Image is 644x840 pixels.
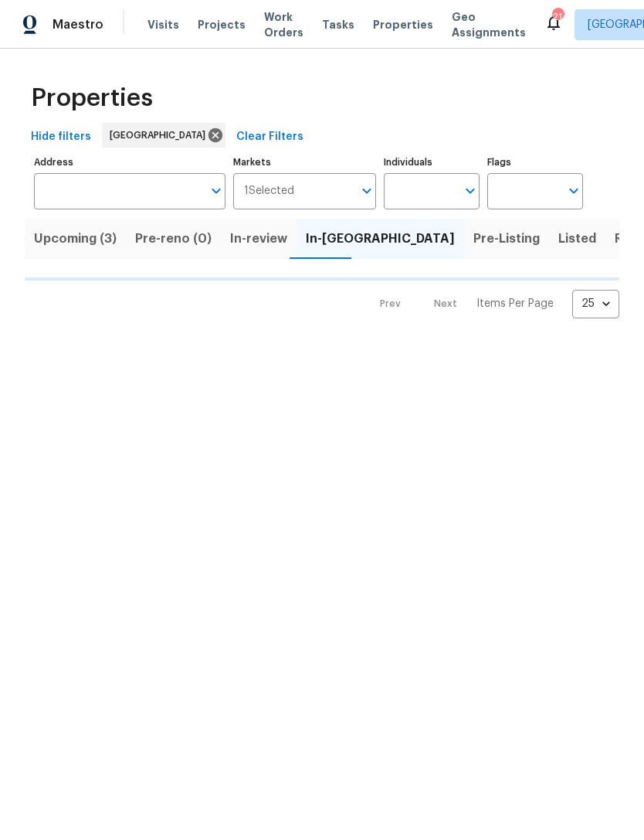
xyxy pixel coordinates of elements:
[264,9,303,40] span: Work Orders
[31,90,153,106] span: Properties
[306,228,455,250] span: In-[GEOGRAPHIC_DATA]
[34,228,117,250] span: Upcoming (3)
[230,228,287,250] span: In-review
[552,9,563,25] div: 21
[322,19,354,30] span: Tasks
[373,17,433,32] span: Properties
[563,180,585,202] button: Open
[135,228,212,250] span: Pre-reno (0)
[102,123,225,148] div: [GEOGRAPHIC_DATA]
[476,296,554,311] p: Items Per Page
[198,17,246,32] span: Projects
[31,128,91,147] span: Hide filters
[459,180,481,202] button: Open
[53,17,103,32] span: Maestro
[147,17,179,32] span: Visits
[236,128,303,147] span: Clear Filters
[473,228,540,250] span: Pre-Listing
[572,284,619,324] div: 25
[110,128,212,143] span: [GEOGRAPHIC_DATA]
[230,123,310,151] button: Clear Filters
[487,158,583,167] label: Flags
[365,290,619,318] nav: Pagination Navigation
[452,9,526,40] span: Geo Assignments
[384,158,480,167] label: Individuals
[205,180,227,202] button: Open
[25,123,97,151] button: Hide filters
[356,180,378,202] button: Open
[34,158,225,167] label: Address
[233,158,377,167] label: Markets
[244,185,294,198] span: 1 Selected
[558,228,596,250] span: Listed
